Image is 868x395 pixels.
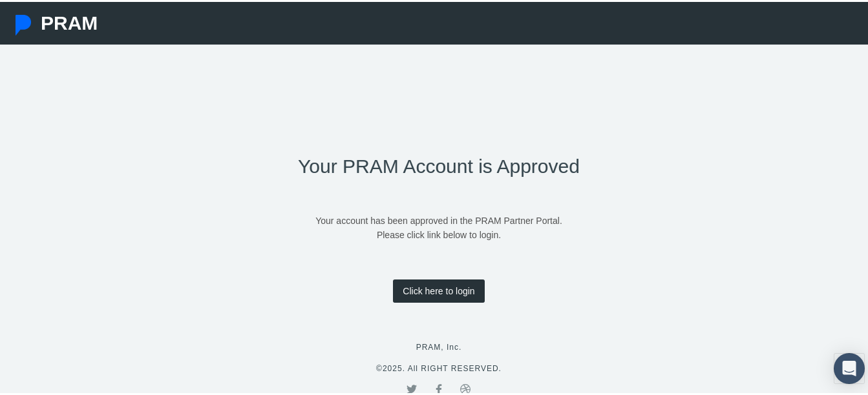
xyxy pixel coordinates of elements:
h2: Your PRAM Account is Approved [298,153,580,176]
img: Pram Partner [13,13,34,34]
p: Please click link below to login. [298,226,580,240]
p: Your account has been approved in the PRAM Partner Portal. [298,212,580,226]
span: PRAM [41,10,98,32]
a: Click here to login [393,278,484,301]
div: Open Intercom Messenger [834,351,865,382]
p: © 2025. All RIGHT RESERVED. [298,361,580,373]
p: PRAM, Inc. [298,339,580,352]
